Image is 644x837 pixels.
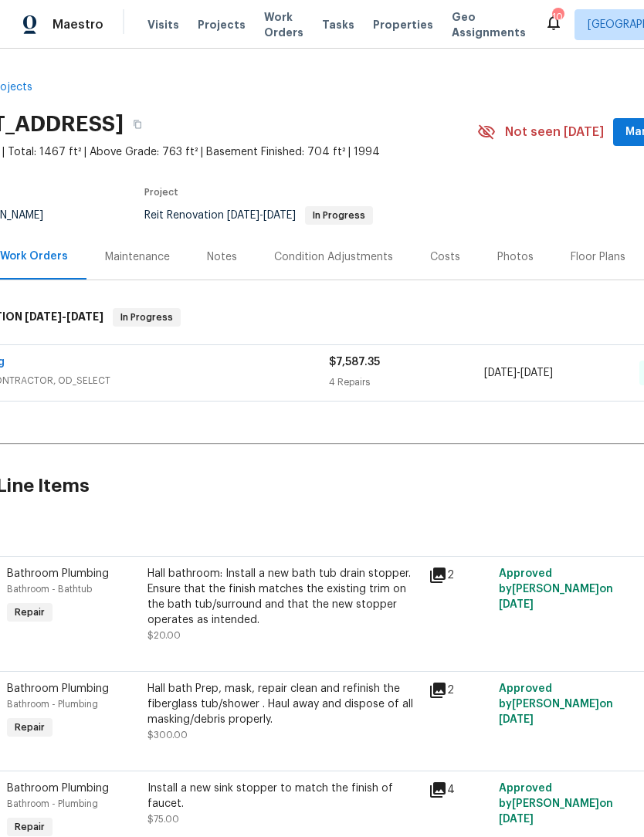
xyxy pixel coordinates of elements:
span: - [484,365,553,381]
div: Hall bath Prep, mask, repair clean and refinish the fiberglass tub/shower . Haul away and dispose... [147,681,419,727]
span: Not seen [DATE] [505,124,604,140]
span: [DATE] [25,311,62,322]
div: Floor Plans [571,249,625,265]
span: Project [144,188,178,197]
span: Approved by [PERSON_NAME] on [499,783,613,825]
span: - [227,210,296,221]
div: 4 Repairs [329,374,484,390]
div: Install a new sink stopper to match the finish of faucet. [147,781,419,812]
div: 104 [552,9,563,25]
div: 2 [429,566,490,585]
span: [DATE] [520,368,553,378]
span: - [25,311,103,322]
span: Repair [8,819,51,835]
span: [DATE] [263,210,296,221]
span: Maestro [53,17,103,32]
span: Bathroom Plumbing [7,683,109,694]
span: $300.00 [147,730,188,740]
button: Copy Address [124,110,151,138]
div: Notes [207,249,237,265]
span: Work Orders [264,9,303,40]
span: Bathroom Plumbing [7,568,109,579]
span: $20.00 [147,631,181,640]
span: Bathroom - Plumbing [7,700,98,709]
div: 4 [429,781,490,799]
div: 2 [429,681,490,700]
span: $7,587.35 [329,357,380,368]
span: Bathroom Plumbing [7,783,109,794]
span: Repair [8,605,51,620]
span: Repair [8,720,51,735]
div: Costs [430,249,460,265]
span: Properties [373,17,433,32]
span: $75.00 [147,815,179,824]
span: [DATE] [499,814,534,825]
span: Projects [198,17,246,32]
span: [DATE] [227,210,259,221]
div: Photos [497,249,534,265]
span: [DATE] [484,368,517,378]
span: Tasks [322,19,354,30]
span: Approved by [PERSON_NAME] on [499,568,613,610]
span: [DATE] [499,714,534,725]
div: Hall bathroom: Install a new bath tub drain stopper. Ensure that the finish matches the existing ... [147,566,419,628]
span: Approved by [PERSON_NAME] on [499,683,613,725]
span: Reit Renovation [144,210,373,221]
span: Bathroom - Plumbing [7,799,98,808]
span: In Progress [307,211,371,220]
span: Bathroom - Bathtub [7,585,92,594]
div: Condition Adjustments [274,249,393,265]
span: In Progress [114,310,179,325]
span: [DATE] [499,599,534,610]
span: [DATE] [66,311,103,322]
div: Maintenance [105,249,170,265]
span: Geo Assignments [452,9,526,40]
span: Visits [147,17,179,32]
